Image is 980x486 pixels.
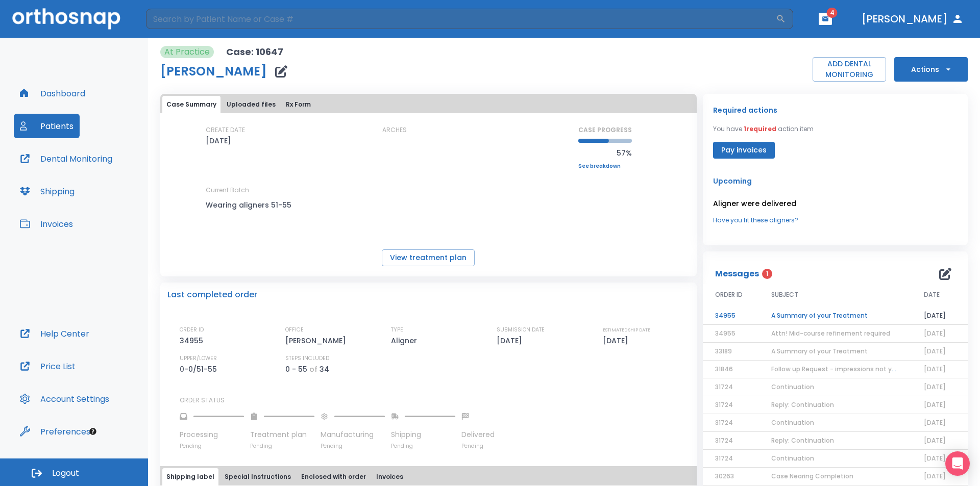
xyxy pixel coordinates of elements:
[164,46,210,58] p: At Practice
[744,124,776,133] span: 1 required
[180,335,207,347] p: 34955
[391,442,455,450] p: Pending
[180,396,690,405] p: ORDER STATUS
[603,325,650,335] p: ESTIMATED SHIP DATE
[88,427,97,436] div: Tooltip anchor
[180,354,217,363] p: UPPER/LOWER
[771,436,834,445] span: Reply: Continuation
[771,347,868,355] span: A Summary of your Treatment
[715,472,734,480] span: 30263
[771,290,798,299] span: SUBJECT
[285,325,304,335] p: OFFICE
[14,387,115,411] a: Account Settings
[771,472,853,480] span: Case Nearing Completion
[771,418,814,427] span: Continuation
[603,335,632,347] p: [DATE]
[206,199,298,211] p: Wearing aligners 51-55
[309,363,317,375] p: of
[160,65,267,78] h1: [PERSON_NAME]
[924,365,946,373] span: [DATE]
[715,347,732,355] span: 33189
[14,419,96,444] a: Preferences
[713,175,958,187] p: Upcoming
[924,436,946,445] span: [DATE]
[715,290,743,299] span: ORDER ID
[857,10,968,28] button: [PERSON_NAME]
[52,468,79,479] span: Logout
[715,454,733,463] span: 31724
[282,96,315,113] button: Rx Form
[12,8,120,29] img: Orthosnap
[223,96,280,113] button: Uploaded files
[924,382,946,391] span: [DATE]
[14,114,80,138] button: Patients
[226,46,283,58] p: Case: 10647
[14,321,95,346] button: Help Center
[250,429,314,440] p: Treatment plan
[285,354,329,363] p: STEPS INCLUDED
[894,57,968,82] button: Actions
[713,197,958,210] p: Aligner were delivered
[14,146,118,171] a: Dental Monitoring
[167,289,257,301] p: Last completed order
[162,468,218,485] button: Shipping label
[320,363,329,375] p: 34
[771,454,814,463] span: Continuation
[321,442,385,450] p: Pending
[391,429,455,440] p: Shipping
[924,290,940,299] span: DATE
[813,57,886,82] button: ADD DENTAL MONITORING
[297,468,370,485] button: Enclosed with order
[924,454,946,463] span: [DATE]
[206,125,245,135] p: CREATE DATE
[382,249,475,266] button: View treatment plan
[14,354,82,378] button: Price List
[578,125,632,135] p: CASE PROGRESS
[759,307,912,325] td: A Summary of your Treatment
[771,329,890,338] span: Attn! Mid-course refinement required
[924,329,946,338] span: [DATE]
[715,329,736,338] span: 34955
[162,96,220,113] button: Case Summary
[713,216,958,225] a: Have you fit these aligners?
[14,212,79,236] button: Invoices
[461,429,495,440] p: Delivered
[771,382,814,391] span: Continuation
[206,186,298,195] p: Current Batch
[14,179,81,203] button: Shipping
[715,436,733,445] span: 31724
[924,472,946,480] span: [DATE]
[578,163,632,169] a: See breakdown
[180,429,244,440] p: Processing
[382,125,407,135] p: ARCHES
[713,104,777,116] p: Required actions
[206,135,231,147] p: [DATE]
[180,363,220,375] p: 0-0/51-55
[715,382,733,391] span: 31724
[250,442,314,450] p: Pending
[715,365,733,373] span: 31846
[715,418,733,427] span: 31724
[771,365,927,373] span: Follow up Request - impressions not yet received
[497,325,545,335] p: SUBMISSION DATE
[321,429,385,440] p: Manufacturing
[578,147,632,159] p: 57%
[180,442,244,450] p: Pending
[220,468,295,485] button: Special Instructions
[945,451,970,476] div: Open Intercom Messenger
[14,81,91,106] a: Dashboard
[924,347,946,355] span: [DATE]
[285,363,307,375] p: 0 - 55
[391,325,403,335] p: TYPE
[713,124,814,134] p: You have action item
[827,8,838,18] span: 4
[180,325,204,335] p: ORDER ID
[762,269,772,279] span: 1
[162,468,695,485] div: tabs
[391,335,421,347] p: Aligner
